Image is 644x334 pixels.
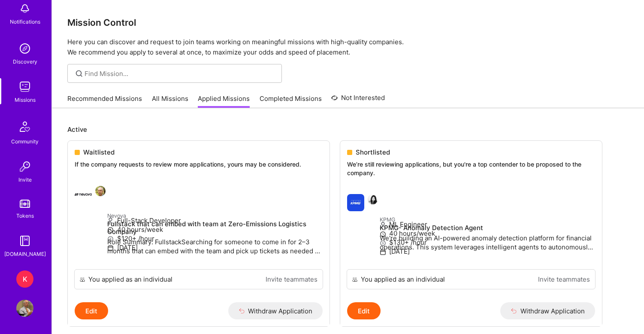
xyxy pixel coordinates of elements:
[347,160,595,177] p: We’re still reviewing applications, but you're a top contender to be proposed to the company.
[361,275,445,284] div: You applied as an individual
[11,137,39,146] div: Community
[75,186,92,203] img: Nevoya company logo
[68,179,330,270] a: Nevoya company logoRon AlmogNevoyaFullstack that can embed with team at Zero-Emissions Logistics ...
[75,160,323,169] p: If the company requests to review more applications, yours may be considered.
[380,240,386,246] i: icon MoneyGray
[15,116,35,137] img: Community
[16,78,33,95] img: teamwork
[18,175,32,184] div: Invite
[380,222,386,228] i: icon Applicant
[67,125,629,134] p: Active
[347,302,381,319] button: Edit
[380,247,595,256] p: [DATE]
[88,275,172,284] div: You applied as an individual
[368,194,378,204] img: Carleen Pan
[14,300,36,317] a: User Avatar
[107,245,114,251] i: icon Calendar
[85,69,275,78] input: Find Mission...
[95,186,106,196] img: Ron Almog
[380,238,595,247] p: $130+ /hour
[16,158,33,175] img: Invite
[198,94,250,108] a: Applied Missions
[107,216,323,225] p: Full-Stack Developer
[380,249,386,255] i: icon Calendar
[4,249,46,258] div: [DOMAIN_NAME]
[331,93,385,108] a: Not Interested
[16,211,34,220] div: Tokens
[13,57,37,66] div: Discovery
[380,220,595,229] p: ML Engineer
[538,275,590,284] a: Invite teammates
[380,231,386,237] i: icon Clock
[16,232,33,249] img: guide book
[340,187,602,269] a: KPMG company logoCarleen PanKPMGKPMG- Anomaly Detection AgentWe're building an AI-powered anomaly...
[260,94,322,108] a: Completed Missions
[16,270,33,288] div: K
[75,302,108,319] button: Edit
[107,218,114,224] i: icon Applicant
[15,95,36,104] div: Missions
[266,275,317,284] a: Invite teammates
[74,69,84,79] i: icon SearchGrey
[67,37,629,58] p: Here you can discover and request to join teams working on meaningful missions with high-quality ...
[16,300,33,317] img: User Avatar
[107,227,114,233] i: icon Clock
[107,234,323,243] p: $120+ /hour
[152,94,188,108] a: All Missions
[67,94,142,108] a: Recommended Missions
[107,225,323,234] p: 40 hours/week
[14,270,36,288] a: K
[107,236,114,242] i: icon MoneyGray
[67,17,629,28] h3: Mission Control
[20,200,30,208] img: tokens
[356,148,390,157] span: Shortlisted
[500,302,595,319] button: Withdraw Application
[347,194,364,211] img: KPMG company logo
[83,148,115,157] span: Waitlisted
[16,40,33,57] img: discovery
[228,302,323,319] button: Withdraw Application
[10,17,40,26] div: Notifications
[380,229,595,238] p: 40 hours/week
[107,243,323,252] p: [DATE]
